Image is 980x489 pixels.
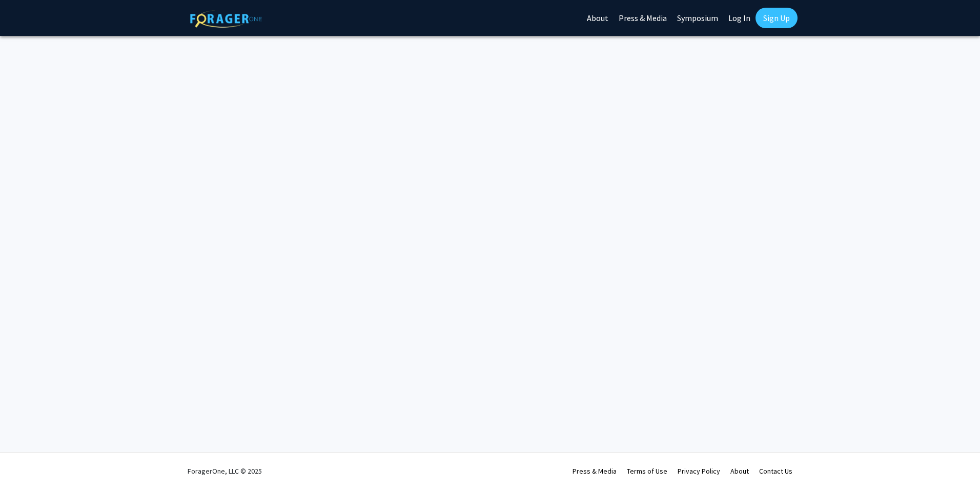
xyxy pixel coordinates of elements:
[756,8,798,28] a: Sign Up
[188,453,262,489] div: ForagerOne, LLC © 2025
[678,466,720,476] a: Privacy Policy
[730,466,749,476] a: About
[190,10,262,28] img: ForagerOne Logo
[627,466,667,476] a: Terms of Use
[759,466,792,476] a: Contact Us
[573,466,617,476] a: Press & Media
